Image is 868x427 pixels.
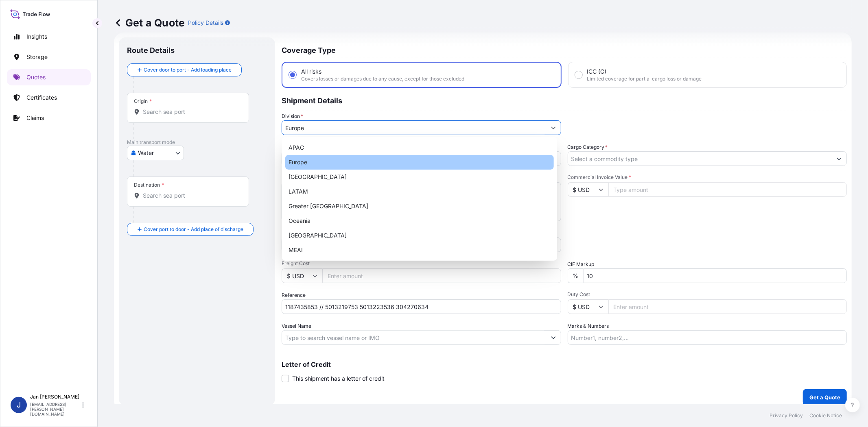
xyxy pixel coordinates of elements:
p: Certificates [26,94,57,102]
p: Storage [26,53,48,61]
span: Covers losses or damages due to any cause, except for those excluded [301,76,464,82]
span: All risks [301,68,321,76]
div: % [568,268,584,283]
input: Number1, number2,... [568,330,847,345]
label: Named Assured [282,229,321,237]
input: Enter amount [322,268,561,283]
input: Origin [143,108,239,116]
span: J [17,401,21,409]
p: Main transport mode [127,139,267,146]
div: MEAI [285,243,554,257]
p: Get a Quote [114,16,185,29]
button: Show suggestions [546,330,561,345]
p: Quotes [26,73,46,81]
label: Marks & Numbers [568,322,609,330]
button: Select transport [127,146,184,160]
div: Greater [GEOGRAPHIC_DATA] [285,199,554,213]
input: Type to search division [282,120,546,135]
div: [GEOGRAPHIC_DATA] [285,170,554,184]
p: Privacy Policy [770,412,803,419]
span: Commercial Invoice Value [568,174,847,181]
span: Cover door to port - Add loading place [144,66,232,74]
div: Destination [134,182,164,188]
label: Reference [282,291,306,299]
input: Destination [143,192,239,200]
span: ICC (C) [587,68,607,76]
div: [GEOGRAPHIC_DATA] [285,228,554,243]
div: Oceania [285,213,554,228]
p: Cookie Notice [809,412,842,419]
input: Select a commodity type [568,151,832,166]
input: Enter percentage [584,268,847,283]
button: Show suggestions [832,151,846,166]
input: Enter amount [608,299,847,314]
button: Show suggestions [546,120,561,135]
span: Duty Cost [568,291,847,298]
span: Cover port to door - Add place of discharge [144,225,243,233]
p: Policy Details [188,19,223,27]
input: Type amount [608,182,847,197]
p: Shipment Details [282,88,847,112]
label: Description of Cargo [282,174,332,182]
span: This shipment has a letter of credit [292,375,385,383]
p: Jan [PERSON_NAME] [30,394,81,400]
div: Origin [134,98,152,105]
span: Limited coverage for partial cargo loss or damage [587,76,702,82]
p: Letter of Credit [282,361,847,368]
div: Europe [285,155,554,170]
span: Freight Cost [282,260,561,267]
p: Coverage Type [282,37,847,62]
input: Type to search vessel name or IMO [282,330,546,345]
div: Suggestions [285,140,554,257]
div: LATAM [285,184,554,199]
p: Route Details [127,46,175,55]
label: Vessel Name [282,322,311,330]
label: CIF Markup [568,260,595,268]
span: Water [138,149,154,157]
div: APAC [285,140,554,155]
p: Get a Quote [809,393,840,401]
p: [EMAIL_ADDRESS][PERSON_NAME][DOMAIN_NAME] [30,402,81,416]
label: Division [282,112,303,120]
p: Insights [26,33,47,41]
p: Claims [26,114,44,122]
label: Cargo Category [568,143,608,151]
span: Date of Departure [282,143,326,151]
input: Your internal reference [282,299,561,314]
